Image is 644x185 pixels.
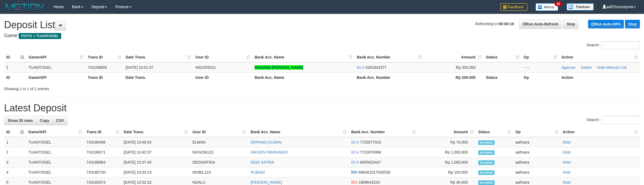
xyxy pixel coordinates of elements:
th: Action: activate to sort column ascending [561,127,640,137]
th: Op: activate to sort column ascending [513,127,561,137]
span: Copy 1808643233 to clipboard [359,180,380,184]
a: Delete [581,65,592,70]
th: Bank Acc. Name: activate to sort column ascending [248,127,349,137]
td: TUANTOGEL [26,157,84,167]
th: ID [4,72,26,82]
a: Approve [561,65,576,70]
img: Button%20Memo.svg [536,3,558,11]
td: Rp 150,000 [418,167,476,177]
a: INGGRID [PERSON_NAME] [255,65,303,70]
span: 32 [555,1,562,6]
th: Date Trans. [123,72,193,82]
td: TUANTOGEL [26,62,86,73]
td: Rp 1,000,000 [418,157,476,167]
td: [DATE] 10:33:14 [121,167,190,177]
th: Game/API: activate to sort column ascending [26,52,86,62]
th: Date Trans.: activate to sort column ascending [123,52,193,62]
span: Copy 7723076996 to clipboard [360,150,381,154]
td: 1 [4,137,26,147]
th: Status: activate to sort column ascending [476,127,513,137]
td: aafmara [513,137,561,147]
th: ID: activate to sort column descending [4,52,26,62]
label: Search: [587,116,640,124]
input: Search: [601,116,640,124]
th: ID: activate to sort column descending [4,127,26,137]
td: MOBIL123 [190,167,248,177]
a: Note [597,65,605,70]
span: Show 25 rows [8,118,33,123]
a: Run Auto-Refresh [519,20,562,29]
td: DEDISATRIA [190,157,248,167]
span: Accepted [478,160,495,165]
td: TUANTOGEL [26,147,84,157]
span: BRI [351,170,357,174]
span: BCA [351,140,359,144]
label: Search: [587,41,640,49]
th: Op [521,72,559,82]
span: Copy [40,118,49,123]
div: Showing 1 to 1 of 1 entries [4,84,264,92]
a: Note [563,140,571,144]
a: DEDI SATRIA [251,160,274,164]
th: Amount: activate to sort column ascending [418,127,476,137]
span: BCA [357,65,364,70]
th: User ID: activate to sort column ascending [190,127,248,137]
td: aafmara [513,167,561,177]
td: 743190071 [84,147,121,157]
a: RUBADI [251,170,265,174]
a: Show 25 rows [4,116,36,125]
a: ERPANDI ELWAN [251,140,281,144]
span: Refreshing in: [475,22,514,26]
span: INGGRID01 [195,65,216,70]
th: Status [484,72,521,82]
td: 2 [4,147,26,157]
th: Trans ID: activate to sort column ascending [86,52,123,62]
th: Game/API [26,72,86,82]
td: 743185730 [84,167,121,177]
span: Accepted [478,140,495,145]
span: CSV [56,118,64,123]
a: Note [563,180,571,184]
td: aafmara [513,147,561,157]
span: BNI [351,180,357,184]
a: Stop [625,20,640,28]
th: Game/API: activate to sort column ascending [26,127,84,137]
a: Note [563,150,571,154]
img: MOTION_logo.png [4,3,45,11]
th: Rp 200.000 [424,72,484,82]
td: 743188983 [84,157,121,167]
span: ITOTO > TUANTOGEL [19,33,61,39]
span: Rp 200,000 [456,65,476,70]
span: BCA [351,150,359,154]
a: Note [563,170,571,174]
th: Bank Acc. Name [252,72,355,82]
td: aafmara [513,157,561,167]
td: 3 [4,157,26,167]
a: Note [563,160,571,164]
th: Bank Acc. Number: activate to sort column ascending [349,127,418,137]
th: Date Trans.: activate to sort column ascending [121,127,190,137]
span: Copy 686301017045530 to clipboard [359,170,390,174]
td: [DATE] 10:42:37 [121,147,190,157]
td: NIXSON123 [190,147,248,157]
span: BCA [351,160,359,164]
th: Bank Acc. Number: activate to sort column ascending [355,52,424,62]
th: Trans ID: activate to sort column ascending [84,127,121,137]
span: Copy 7725577915 to clipboard [360,140,381,144]
th: Action [559,72,640,82]
th: Status: activate to sort column ascending [484,52,521,62]
td: 743195498 [84,137,121,147]
a: Run Auto-DPS [588,20,624,28]
th: User ID [193,72,252,82]
td: [DATE] 10:37:45 [121,157,190,167]
td: 4 [4,167,26,177]
span: [DATE] 10:51:37 [126,65,153,70]
img: panduan.png [567,3,594,11]
td: ELWAN [190,137,248,147]
a: CSV [52,116,67,125]
th: Op: activate to sort column ascending [521,52,559,62]
th: Bank Acc. Number [355,72,424,82]
td: [DATE] 10:46:54 [121,137,190,147]
td: TUANTOGEL [26,167,84,177]
a: Manual Link [606,65,627,70]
